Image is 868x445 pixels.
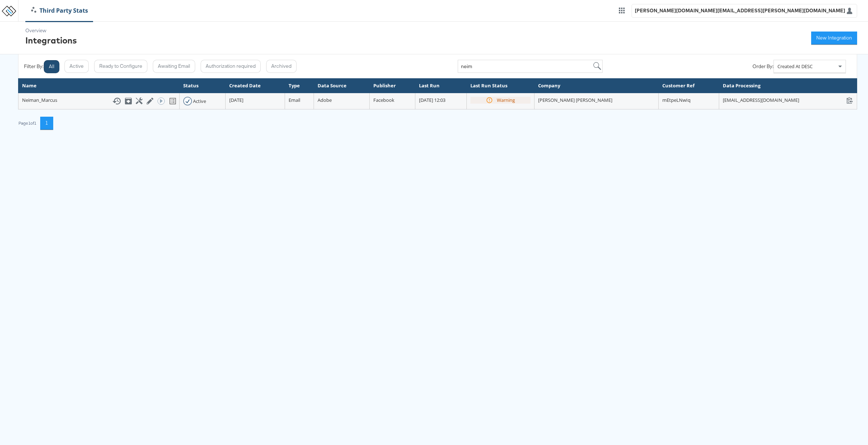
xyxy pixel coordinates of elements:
span: [DATE] [229,97,243,103]
input: e.g name,id or company [458,60,603,73]
div: Order By: [752,63,773,70]
button: Awaiting Email [153,60,195,73]
span: Adobe [318,97,332,103]
button: New Integration [811,32,857,45]
th: Last Run Status [467,79,534,93]
span: Created At DESC [777,63,813,70]
div: Overview [25,27,77,34]
th: Status [179,79,225,93]
div: Neiman_Marcus [22,97,176,105]
button: Authorization required [201,60,261,73]
a: Third Party Stats [26,7,93,15]
div: [EMAIL_ADDRESS][DOMAIN_NAME] [723,97,853,104]
div: [PERSON_NAME][DOMAIN_NAME][EMAIL_ADDRESS][PERSON_NAME][DOMAIN_NAME] [635,7,845,14]
th: Publisher [369,79,415,93]
div: Active [193,98,206,105]
div: Warning [497,97,515,104]
th: Company [534,79,658,93]
button: 1 [40,117,53,130]
button: Ready to Configure [94,60,147,73]
button: Active [64,60,89,73]
th: Data Source [314,79,369,93]
button: All [44,60,59,73]
th: Name [18,79,180,93]
th: Last Run [415,79,467,93]
button: Archived [266,60,297,73]
span: mEtpeLNwIq [662,97,691,103]
span: Email [289,97,300,103]
span: [PERSON_NAME] [PERSON_NAME] [538,97,612,103]
th: Type [285,79,314,93]
th: Customer Ref [658,79,719,93]
div: Page 1 of 1 [18,121,37,126]
div: Integrations [25,34,77,46]
span: Facebook [373,97,394,103]
div: Filter By: [24,63,43,70]
th: Data Processing [719,79,857,93]
span: [DATE] 12:03 [419,97,445,103]
th: Created Date [226,79,285,93]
